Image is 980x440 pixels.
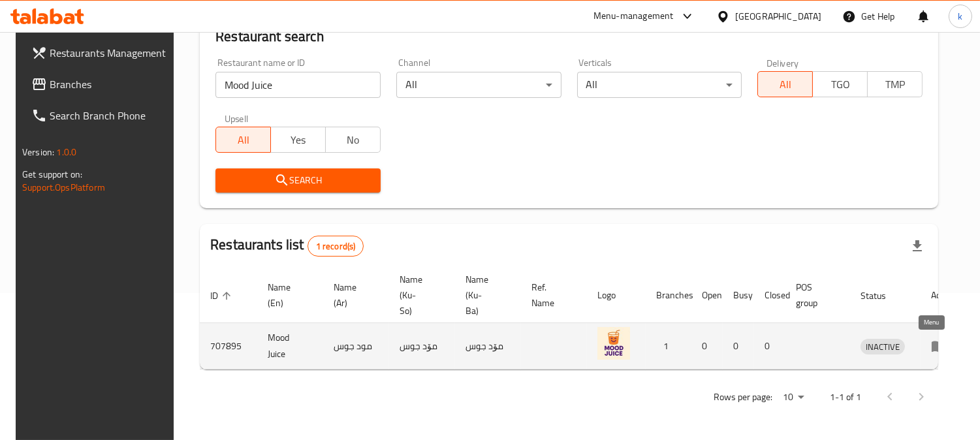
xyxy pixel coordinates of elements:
span: Branches [50,76,169,92]
h2: Restaurants list [210,235,364,257]
button: All [215,127,271,153]
span: Name (Ar) [334,279,373,311]
span: k [958,9,962,24]
span: Get support on: [22,166,82,183]
p: Rows per page: [714,389,772,405]
span: 1 record(s) [308,240,364,253]
a: Search Branch Phone [21,100,180,131]
td: مۆد جوس [389,323,455,369]
th: Logo [587,268,646,323]
span: Version: [22,144,54,161]
td: 707895 [200,323,257,369]
th: Branches [646,268,691,323]
span: INACTIVE [861,339,905,354]
span: Name (Ku-So) [400,272,439,319]
td: مود جوس [323,323,389,369]
th: Action [921,268,966,323]
label: Upsell [225,114,249,123]
td: مۆد جوس [455,323,521,369]
td: 1 [646,323,691,369]
th: Closed [754,268,785,323]
button: TGO [812,71,868,97]
td: 0 [723,323,754,369]
h2: Restaurant search [215,27,923,46]
div: All [396,72,561,98]
a: Branches [21,69,180,100]
div: Total records count [308,236,364,257]
span: TGO [818,75,862,94]
span: All [763,75,808,94]
label: Delivery [767,58,799,67]
button: TMP [867,71,923,97]
span: Search Branch Phone [50,108,169,123]
button: All [757,71,813,97]
td: Mood Juice [257,323,323,369]
div: All [577,72,742,98]
button: No [325,127,381,153]
td: 0 [754,323,785,369]
span: Yes [276,131,321,149]
span: All [221,131,266,149]
input: Search for restaurant name or ID.. [215,72,381,98]
button: Yes [270,127,326,153]
span: Restaurants Management [50,45,169,61]
p: 1-1 of 1 [830,389,861,405]
button: Search [215,168,381,193]
th: Busy [723,268,754,323]
span: 1.0.0 [56,144,76,161]
span: Name (En) [268,279,308,311]
span: ID [210,288,235,304]
span: Ref. Name [531,279,571,311]
img: Mood Juice [597,327,630,360]
span: Status [861,288,903,304]
th: Open [691,268,723,323]
span: POS group [796,279,834,311]
table: enhanced table [200,268,966,369]
a: Support.OpsPlatform [22,179,105,196]
div: Rows per page: [778,388,809,407]
span: Name (Ku-Ba) [466,272,505,319]
div: Menu-management [593,8,674,24]
a: Restaurants Management [21,37,180,69]
span: No [331,131,375,149]
div: Export file [902,230,933,262]
span: TMP [873,75,917,94]
td: 0 [691,323,723,369]
div: [GEOGRAPHIC_DATA] [735,9,821,24]
span: Search [226,172,370,189]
